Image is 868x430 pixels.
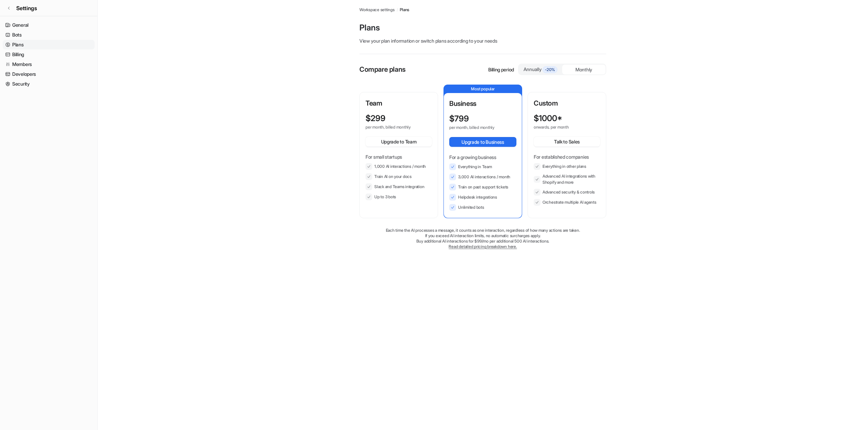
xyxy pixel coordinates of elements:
a: Read detailed pricing breakdown here. [449,244,517,249]
button: Talk to Sales [534,137,600,146]
p: Business [449,98,516,109]
li: Unlimited bots [449,204,516,211]
span: / [397,7,398,13]
button: Upgrade to Team [366,137,432,146]
p: For small startups [366,153,432,160]
button: Upgrade to Business [449,137,516,147]
div: Annually [521,66,559,73]
div: Monthly [562,65,606,74]
li: Train on past support tickets [449,184,516,190]
p: per month, billed monthly [449,125,504,130]
li: 3,000 AI interactions / month [449,174,516,180]
li: Everything in Team [449,163,516,170]
p: onwards, per month [534,125,588,130]
li: Advanced AI integrations with Shopify and more [534,173,600,185]
li: Train AI on your docs [366,173,432,180]
a: Developers [3,69,95,79]
p: If you exceed AI interaction limits, no automatic surcharges apply. [359,233,606,239]
a: Bots [3,30,95,40]
a: Plans [3,40,95,49]
p: View your plan information or switch plans according to your needs [359,37,606,44]
p: Each time the AI processes a message, it counts as one interaction, regardless of how many action... [359,228,606,233]
p: Plans [359,22,606,33]
li: Orchestrate multiple AI agents [534,199,600,206]
p: Most popular [444,85,522,93]
li: Slack and Teams integration [366,183,432,190]
a: Workspace settings [359,7,395,13]
a: Security [3,79,95,89]
p: Compare plans [359,64,406,74]
p: $ 1000* [534,114,562,123]
li: Everything in other plans [534,163,600,170]
p: per month, billed monthly [366,125,420,130]
a: Billing [3,50,95,59]
span: Settings [16,4,37,12]
p: Custom [534,98,600,108]
p: $ 299 [366,114,386,123]
a: Plans [400,7,409,13]
li: Advanced security & controls [534,189,600,196]
a: General [3,20,95,30]
li: 1,000 AI interactions / month [366,163,432,170]
p: $ 799 [449,114,469,123]
p: For a growing business [449,154,516,161]
a: Members [3,60,95,69]
li: Up to 3 bots [366,194,432,200]
p: Buy additional AI interactions for $99/mo per additional 500 AI interactions. [359,239,606,244]
span: -20% [542,66,557,73]
p: Billing period [488,66,514,73]
p: Team [366,98,432,108]
li: Helpdesk integrations [449,194,516,201]
p: For established companies [534,153,600,160]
